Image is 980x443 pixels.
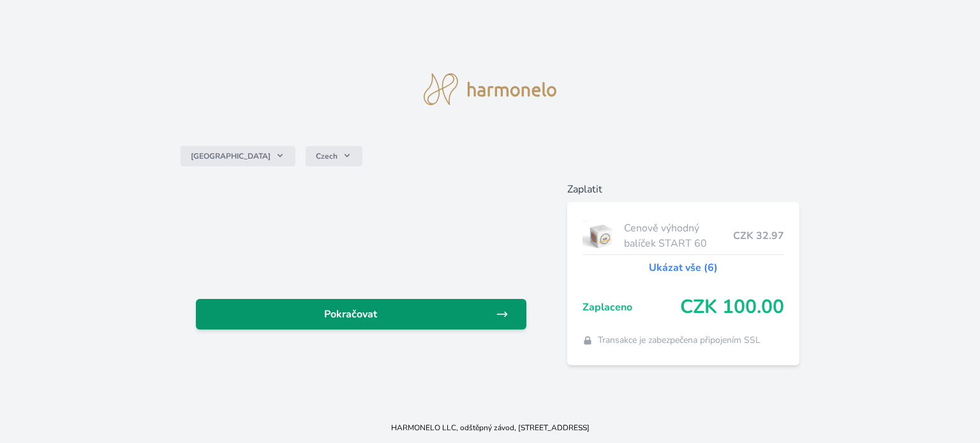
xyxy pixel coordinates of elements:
span: Cenově výhodný balíček START 60 [624,221,733,251]
button: Czech [306,146,362,166]
span: CZK 100.00 [680,296,784,319]
button: [GEOGRAPHIC_DATA] [181,146,295,166]
span: Pokračovat [206,307,496,322]
h6: Zaplatit [567,182,799,197]
span: [GEOGRAPHIC_DATA] [191,151,271,161]
img: start.jpg [583,220,619,252]
img: logo.svg [424,73,556,105]
span: Zaplaceno [583,300,680,315]
span: Transakce je zabezpečena připojením SSL [598,334,761,347]
a: Pokračovat [196,299,526,330]
span: CZK 32.97 [733,228,784,243]
span: Czech [316,151,338,161]
a: Ukázat vše (6) [649,260,718,275]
